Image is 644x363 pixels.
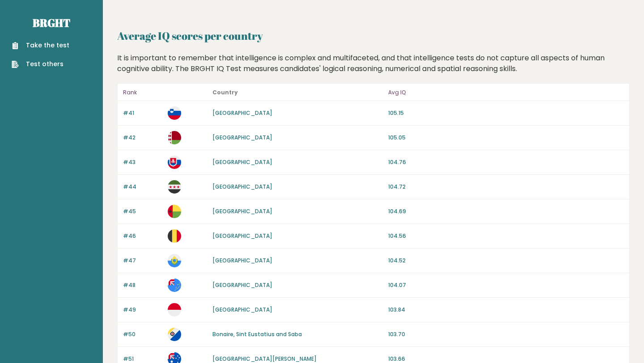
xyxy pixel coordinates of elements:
a: [GEOGRAPHIC_DATA] [212,183,272,190]
a: [GEOGRAPHIC_DATA] [212,134,272,141]
p: 104.07 [388,281,624,289]
a: [GEOGRAPHIC_DATA] [212,306,272,313]
p: 103.84 [388,306,624,314]
a: Brght [33,16,70,30]
h2: Average IQ scores per country [117,28,630,44]
a: [GEOGRAPHIC_DATA] [212,158,272,166]
img: sk.svg [168,156,181,169]
a: Take the test [12,41,69,50]
p: 103.70 [388,330,624,338]
p: #48 [123,281,162,289]
p: Rank [123,87,162,98]
img: si.svg [168,106,181,120]
p: #47 [123,257,162,265]
p: 104.72 [388,183,624,191]
a: [GEOGRAPHIC_DATA] [212,281,272,289]
p: 104.76 [388,158,624,166]
img: tv.svg [168,279,181,292]
p: Avg IQ [388,87,624,98]
img: gw.svg [168,205,181,218]
img: mc.svg [168,303,181,317]
p: 103.66 [388,355,624,363]
p: #45 [123,207,162,215]
p: 105.15 [388,109,624,117]
img: be.svg [168,229,181,243]
a: Test others [12,59,69,69]
p: #49 [123,306,162,314]
p: #51 [123,355,162,363]
b: Country [212,89,238,96]
p: 105.05 [388,134,624,142]
p: #43 [123,158,162,166]
a: Bonaire, Sint Eustatius and Saba [212,330,302,338]
p: #46 [123,232,162,240]
img: sm.svg [168,254,181,267]
a: [GEOGRAPHIC_DATA] [212,207,272,215]
a: [GEOGRAPHIC_DATA] [212,257,272,264]
p: 104.69 [388,207,624,215]
img: by.svg [168,131,181,144]
div: It is important to remember that intelligence is complex and multifaceted, and that intelligence ... [114,53,633,74]
a: [GEOGRAPHIC_DATA] [212,232,272,240]
p: #41 [123,109,162,117]
p: #50 [123,330,162,338]
a: [GEOGRAPHIC_DATA] [212,109,272,117]
p: 104.52 [388,257,624,265]
img: bq.svg [168,328,181,341]
img: sy.svg [168,180,181,194]
a: [GEOGRAPHIC_DATA][PERSON_NAME] [212,355,317,363]
p: #44 [123,183,162,191]
p: 104.56 [388,232,624,240]
p: #42 [123,134,162,142]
